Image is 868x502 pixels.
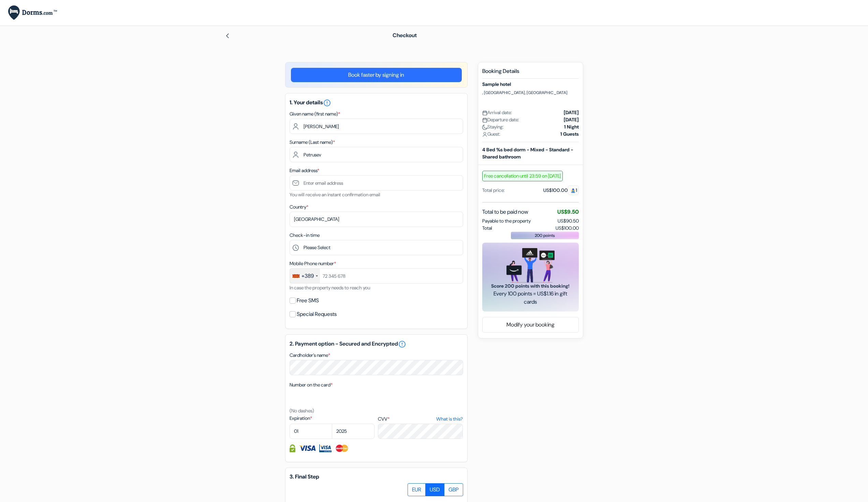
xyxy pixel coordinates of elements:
[290,139,335,146] label: Surname (Last name)
[290,340,463,348] h5: 2. Payment option - Secured and Encrypted
[290,285,370,291] small: In case the property needs to reach you
[290,119,463,134] input: Enter first name
[225,33,230,39] img: left_arrow.svg
[482,123,504,131] span: Staying:
[482,109,512,116] span: Arrival date:
[290,175,463,191] input: Enter email address
[398,340,406,348] a: error_outline
[297,309,337,319] label: Special Requests
[408,483,463,496] div: Basic radio toggle button group
[425,483,444,496] label: USD
[543,187,579,194] div: US$100.00
[290,444,295,452] img: Credit card information fully secured and encrypted
[482,147,573,160] b: 4 Bed %s bed dorm - Mixed - Standard - Shared bathroom
[290,269,320,283] div: Macedonia (FYROM) (Македонија): +389
[558,218,579,224] span: US$90.50
[482,225,492,232] span: Total
[482,171,563,181] span: Free cancellation until 23:59 on [DATE]
[335,444,349,452] img: Master Card
[482,116,519,123] span: Departure date:
[535,232,555,239] span: 200 points
[483,318,578,331] a: Modify your booking
[393,32,417,39] span: Checkout
[290,408,314,414] small: (No dashes)
[290,415,374,422] label: Expiration
[408,483,426,496] label: EUR
[506,248,555,283] img: gift_card_hero_new.png
[482,187,505,194] div: Total price:
[323,99,331,107] i: error_outline
[482,208,528,216] span: Total to be paid now
[290,99,463,107] h5: 1. Your details
[482,131,500,138] span: Guest:
[482,110,487,116] img: calendar.svg
[290,167,319,174] label: Email address
[290,192,380,198] small: You will receive an instant confirmation email
[482,125,487,130] img: moon.svg
[482,81,579,87] h5: Sample hotel
[564,109,579,116] strong: [DATE]
[482,68,579,79] h5: Booking Details
[299,444,316,452] img: Visa
[482,90,579,95] p: , [GEOGRAPHIC_DATA], [GEOGRAPHIC_DATA]
[323,99,331,106] a: error_outline
[290,352,330,359] label: Cardholder’s name
[291,68,462,82] a: Book faster by signing in
[564,123,579,131] strong: 1 Night
[290,147,463,162] input: Enter last name
[290,473,463,480] h5: 3. Final Step
[290,260,336,267] label: Mobile Phone number
[378,415,463,423] label: CVV
[557,208,579,215] span: US$9.50
[436,415,463,423] a: What is this?
[301,272,314,280] div: +389
[560,131,579,138] strong: 1 Guests
[482,132,487,137] img: user_icon.svg
[319,444,332,452] img: Visa Electron
[290,381,333,389] label: Number on the card
[564,116,579,123] strong: [DATE]
[568,185,579,195] span: 1
[490,283,571,290] span: Score 200 points with this booking!
[8,5,57,20] img: Dorms.com
[290,110,340,118] label: Given name (first name)
[290,203,308,211] label: Country
[297,296,319,305] label: Free SMS
[556,225,579,232] span: US$100.00
[290,232,320,239] label: Check-in time
[444,483,463,496] label: GBP
[482,217,531,225] span: Payable to the property
[490,290,571,306] span: Every 100 points = US$1.16 in gift cards
[571,188,576,193] img: guest.svg
[290,268,463,284] input: 72 345 678
[482,118,487,123] img: calendar.svg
